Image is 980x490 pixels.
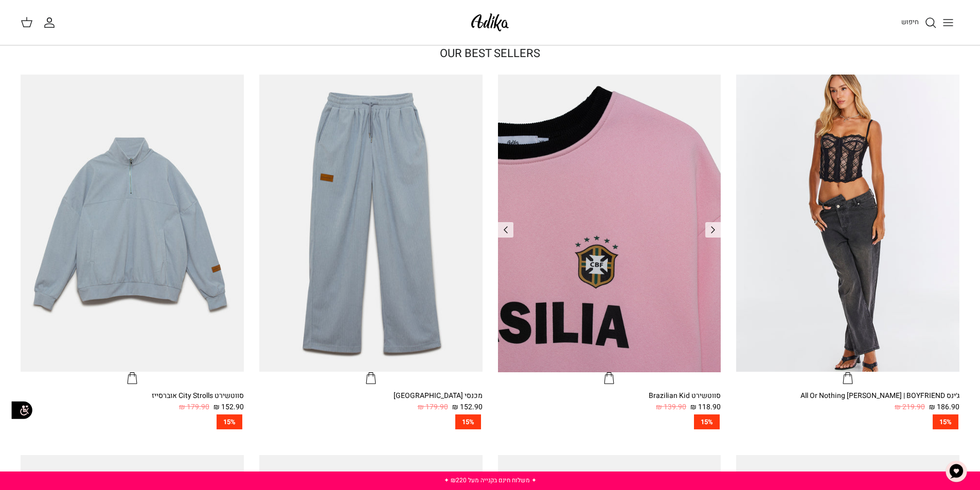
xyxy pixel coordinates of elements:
span: 139.90 ₪ [656,402,686,413]
span: 179.90 ₪ [179,402,209,413]
a: ג׳ינס All Or Nothing [PERSON_NAME] | BOYFRIEND 186.90 ₪ 219.90 ₪ [736,390,959,413]
span: 219.90 ₪ [895,402,925,413]
button: Toggle menu [937,11,959,34]
span: 179.90 ₪ [418,402,448,413]
span: 15% [217,414,242,429]
img: Adika IL [468,10,512,34]
div: סווטשירט Brazilian Kid [498,390,721,402]
span: 15% [455,414,481,429]
div: מכנסי [GEOGRAPHIC_DATA] [259,390,483,402]
span: 118.90 ₪ [690,402,721,413]
span: חיפוש [901,17,919,27]
span: 152.90 ₪ [213,402,244,413]
span: 186.90 ₪ [929,402,959,413]
span: 152.90 ₪ [452,402,483,413]
div: ג׳ינס All Or Nothing [PERSON_NAME] | BOYFRIEND [736,390,959,402]
a: מכנסי טרנינג City strolls [259,75,483,385]
a: סווטשירט Brazilian Kid [498,75,721,385]
img: accessibility_icon02.svg [8,396,36,425]
a: החשבון שלי [43,16,60,29]
a: OUR BEST SELLERS [440,45,540,62]
div: סווטשירט City Strolls אוברסייז [21,390,244,402]
a: ג׳ינס All Or Nothing קריס-קרוס | BOYFRIEND [736,75,959,385]
a: 15% [498,414,721,429]
a: ✦ משלוח חינם בקנייה מעל ₪220 ✦ [444,476,537,485]
a: 15% [259,414,483,429]
a: Previous [498,222,513,238]
a: 15% [736,414,959,429]
span: 15% [694,414,720,429]
a: Previous [705,222,721,238]
a: חיפוש [901,16,937,29]
a: סווטשירט City Strolls אוברסייז [21,75,244,385]
a: מכנסי [GEOGRAPHIC_DATA] 152.90 ₪ 179.90 ₪ [259,390,483,413]
span: 15% [933,414,958,429]
button: צ'אט [941,456,972,487]
a: 15% [21,414,244,429]
a: סווטשירט City Strolls אוברסייז 152.90 ₪ 179.90 ₪ [21,390,244,413]
a: סווטשירט Brazilian Kid 118.90 ₪ 139.90 ₪ [498,390,721,413]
